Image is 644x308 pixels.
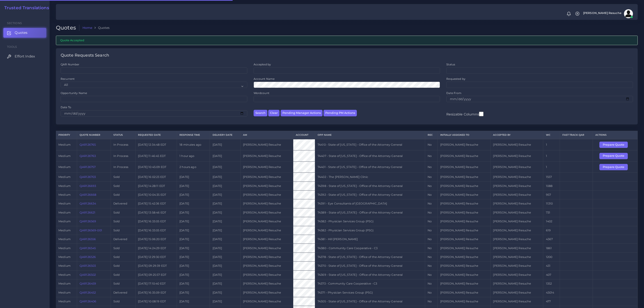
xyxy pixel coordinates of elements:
td: [PERSON_NAME] Resuche [438,270,490,279]
td: [DATE] [177,199,210,208]
td: [DATE] [210,150,241,161]
a: Prepare Quote [599,143,631,146]
th: Response Time [177,131,210,139]
td: No [425,139,438,150]
td: [DATE] 12:34:48 EDT [135,139,177,150]
a: QAR126545 [80,246,96,250]
div: Quote Accepted [56,36,638,45]
td: [PERSON_NAME] Resuche [490,199,543,208]
td: 74382 - Physician Services Group (PSG) [315,217,425,226]
td: [DATE] [210,199,241,208]
button: Clear [268,110,280,116]
td: [PERSON_NAME] Resuche [490,244,543,253]
a: QAR126556 [80,237,96,241]
span: medium [58,211,71,214]
td: 74373 - Community Care Cooperative - C3 [315,279,425,288]
td: 957 [543,190,560,199]
span: medium [58,273,71,276]
td: 74410 - State of [US_STATE] - Office of the Attorney General [315,139,425,150]
label: Recurrent [61,77,75,81]
td: No [425,182,438,190]
td: [DATE] 15:42:36 EDT [135,199,177,208]
td: [DATE] 12:29:30 EDT [135,253,177,261]
td: 1557 [543,173,560,182]
td: 1402 [543,217,560,226]
td: [PERSON_NAME] Resuche [438,297,490,306]
a: QAR126668 [80,193,96,196]
td: 1 [543,150,560,161]
h2: Trusted Translations [1,5,49,11]
td: [PERSON_NAME] Resuche [438,262,490,270]
span: medium [58,143,71,146]
td: Delivered [111,199,135,208]
a: Prepare Quote [599,165,631,168]
a: Prepare Quote [599,154,631,157]
button: Search [254,110,267,116]
td: Sold [111,208,135,217]
a: QAR126526 [80,255,96,259]
th: Accepted by [490,131,543,139]
td: 1200 [543,253,560,261]
td: No [425,173,438,182]
td: [PERSON_NAME] Resuche [490,297,543,306]
td: [DATE] 10:45:09 EDT [135,161,177,172]
a: QAR126569-001 [80,229,102,232]
td: [PERSON_NAME] Resuche [241,208,293,217]
label: Account Name [254,77,275,81]
td: [PERSON_NAME] Resuche [490,235,543,244]
td: Sold [111,253,135,261]
td: [DATE] [210,190,241,199]
td: [PERSON_NAME] Resuche [438,173,490,182]
td: Sold [111,297,135,306]
td: [DATE] [177,262,210,270]
td: 74378 - State of [US_STATE] - Office of the Attorney General [315,253,425,261]
td: [DATE] [210,279,241,288]
td: [DATE] 16:33:05 EDT [135,217,177,226]
th: Delivery Date [210,131,241,139]
img: avatar [624,9,633,18]
td: Delivered [111,288,135,297]
td: [DATE] [210,139,241,150]
td: [DATE] 14:28:11 EDT [135,182,177,190]
span: medium [58,165,71,169]
td: [DATE] 16:35:09 EDT [135,288,177,297]
td: Sold [111,190,135,199]
a: QAR126763 [80,154,96,158]
td: [PERSON_NAME] Resuche [241,190,293,199]
td: [PERSON_NAME] Resuche [438,288,490,297]
span: medium [58,175,71,179]
span: medium [58,255,71,259]
td: [PERSON_NAME] Resuche [438,208,490,217]
td: [DATE] [177,253,210,261]
td: 74380 - Community Care Cooperative - C3 [315,244,425,253]
td: 74392 - State of [US_STATE] - Office of the Attorney General [315,190,425,199]
td: [DATE] [210,235,241,244]
td: [PERSON_NAME] Resuche [490,217,543,226]
td: [PERSON_NAME] Resuche [438,235,490,244]
td: 74381 - Hill [PERSON_NAME] [315,235,425,244]
td: [DATE] [210,288,241,297]
button: Prepare Quote [599,164,628,170]
td: [DATE] [177,190,210,199]
td: [DATE] 13:58:46 EDT [135,208,177,217]
td: [PERSON_NAME] Resuche [438,253,490,261]
span: medium [58,220,71,223]
td: [DATE] [210,173,241,182]
td: [DATE] [177,244,210,253]
td: No [425,279,438,288]
td: [DATE] 10:04:35 EDT [135,190,177,199]
td: [PERSON_NAME] Resuche [241,161,293,172]
span: medium [58,300,71,303]
td: No [425,226,438,235]
td: Sold [111,182,135,190]
td: [PERSON_NAME] Resuche [490,150,543,161]
span: Tools [7,45,17,48]
td: [DATE] [210,217,241,226]
label: Date To [61,105,71,109]
label: Wordcount [254,91,269,95]
th: REC [425,131,438,139]
td: 4367 [543,235,560,244]
th: Opp Name [315,131,425,139]
span: medium [58,229,71,232]
th: Fast Track QAR [560,131,593,139]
